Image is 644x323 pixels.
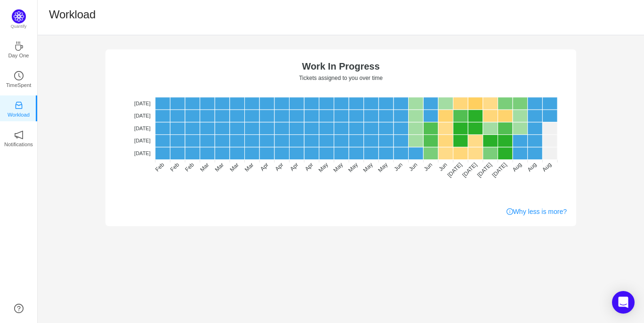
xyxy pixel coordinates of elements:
tspan: [DATE] [446,161,464,179]
tspan: [DATE] [134,138,151,143]
tspan: Jun [437,161,449,173]
tspan: Apr [274,161,285,172]
tspan: Feb [184,161,195,173]
tspan: [DATE] [134,113,151,118]
tspan: May [362,161,374,173]
i: icon: coffee [14,41,24,51]
tspan: Aug [511,161,523,173]
img: Quantify [12,9,26,24]
tspan: [DATE] [461,161,478,179]
a: icon: coffeeDay One [14,44,24,54]
tspan: Apr [289,161,299,172]
tspan: Mar [199,161,210,173]
p: Notifications [4,140,33,149]
text: Tickets assigned to you over time [299,75,383,81]
tspan: Feb [169,161,181,173]
tspan: Mar [214,161,225,173]
tspan: Jun [393,161,404,173]
tspan: Apr [304,161,314,172]
tspan: [DATE] [134,101,151,106]
a: Why less is more? [507,207,567,217]
tspan: May [317,161,330,173]
i: icon: clock-circle [14,71,24,80]
a: icon: clock-circleTimeSpent [14,74,24,83]
tspan: Mar [243,161,255,173]
a: icon: notificationNotifications [14,133,24,142]
tspan: May [332,161,344,173]
i: icon: notification [14,130,24,140]
a: icon: inboxWorkload [14,103,24,113]
tspan: Jun [422,161,434,173]
tspan: [DATE] [476,161,493,179]
p: Workload [8,110,30,119]
tspan: Aug [541,161,553,173]
tspan: May [377,161,389,173]
tspan: Jun [408,161,419,173]
tspan: [DATE] [134,150,151,156]
p: Day One [8,51,29,60]
tspan: Feb [154,161,166,173]
i: icon: info-circle [507,208,513,215]
p: TimeSpent [6,81,32,89]
text: Work In Progress [302,61,379,71]
tspan: Mar [228,161,240,173]
p: Quantify [11,24,27,30]
a: icon: question-circle [14,304,24,313]
tspan: [DATE] [491,161,508,179]
tspan: Apr [259,161,270,172]
tspan: May [347,161,359,173]
i: icon: inbox [14,101,24,110]
tspan: Aug [526,161,538,173]
h1: Workload [49,8,96,22]
tspan: [DATE] [134,126,151,131]
div: Open Intercom Messenger [612,291,635,314]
